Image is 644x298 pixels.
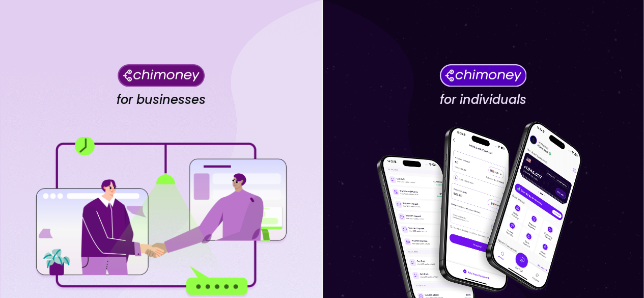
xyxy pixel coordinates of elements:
[440,92,526,107] h4: for individuals
[117,92,206,107] h4: for businesses
[34,137,288,297] img: for businesses
[439,64,526,87] img: Chimoney for individuals
[118,64,205,87] img: Chimoney for businesses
